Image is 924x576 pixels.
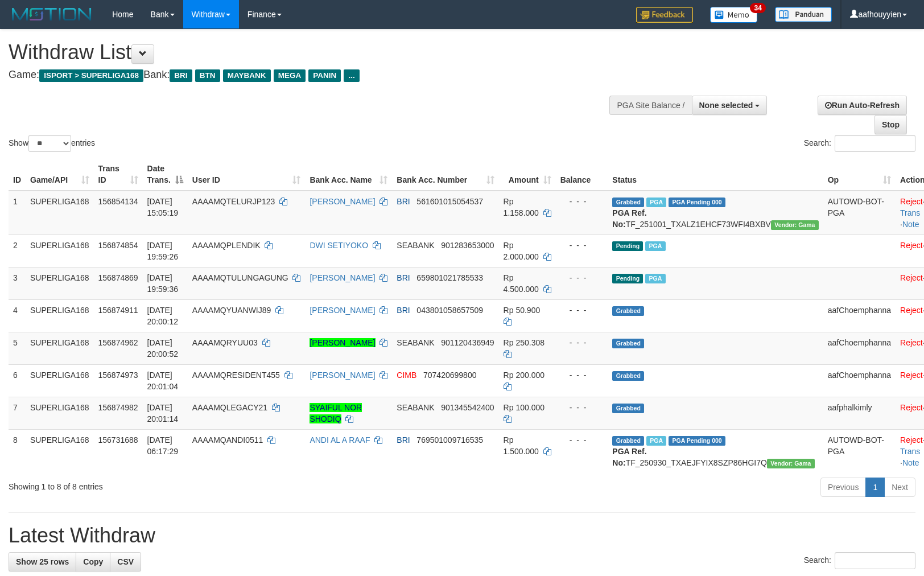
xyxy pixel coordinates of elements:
[902,220,919,229] a: Note
[147,273,179,294] span: [DATE] 19:59:36
[423,371,476,380] span: Copy 707420699800 to clipboard
[344,69,359,82] span: ...
[192,403,267,412] span: AAAAMQLEGACY21
[835,135,915,152] input: Search:
[504,273,539,294] span: Rp 4.500.000
[669,198,725,207] span: PGA Pending
[310,403,362,423] a: SYAIFUL NOR SHODIQ
[192,306,271,315] span: AAAAMQYUANWIJ89
[646,198,666,207] span: Marked by aafsengchandara
[775,7,832,22] img: panduan.png
[900,306,923,315] a: Reject
[39,69,143,82] span: ISPORT > SUPERLIGA168
[195,69,220,82] span: BTN
[823,364,896,397] td: aafChoemphanna
[9,69,605,81] h4: Game: Bank:
[900,403,923,412] a: Reject
[9,135,95,152] label: Show entries
[612,241,643,251] span: Pending
[645,241,665,251] span: Marked by aafsengchandara
[310,338,375,347] a: [PERSON_NAME]
[900,338,923,347] a: Reject
[310,197,375,206] a: [PERSON_NAME]
[560,434,604,446] div: - - -
[900,371,923,380] a: Reject
[504,241,539,261] span: Rp 2.000.000
[416,273,483,282] span: Copy 659801021785533 to clipboard
[645,274,665,283] span: Marked by aafsengchandara
[900,435,923,445] a: Reject
[147,241,179,261] span: [DATE] 19:59:26
[823,191,896,235] td: AUTOWD-BOT-PGA
[308,69,341,82] span: PANIN
[9,158,26,191] th: ID
[9,332,26,364] td: 5
[820,478,866,497] a: Previous
[147,197,179,217] span: [DATE] 15:05:19
[310,371,375,380] a: [PERSON_NAME]
[823,429,896,473] td: AUTOWD-BOT-PGA
[274,69,306,82] span: MEGA
[98,371,138,380] span: 156874973
[26,234,94,267] td: SUPERLIGA168
[397,403,434,412] span: SEABANK
[560,337,604,348] div: - - -
[397,338,434,347] span: SEABANK
[900,273,923,282] a: Reject
[310,273,375,282] a: [PERSON_NAME]
[669,436,725,446] span: PGA Pending
[609,96,691,115] div: PGA Site Balance /
[556,158,608,191] th: Balance
[612,274,643,283] span: Pending
[823,397,896,429] td: aafphalkimly
[9,524,915,547] h1: Latest Withdraw
[117,557,134,566] span: CSV
[310,435,370,445] a: ANDI AL A RAAF
[26,191,94,235] td: SUPERLIGA168
[636,7,693,23] img: Feedback.jpg
[147,338,179,359] span: [DATE] 20:00:52
[504,197,539,217] span: Rp 1.158.000
[504,338,544,347] span: Rp 250.308
[767,459,815,468] span: Vendor URL: https://trx31.1velocity.biz
[397,241,434,250] span: SEABANK
[94,158,143,191] th: Trans ID: activate to sort column ascending
[608,158,823,191] th: Status
[192,273,288,282] span: AAAAMQTULUNGAGUNG
[98,241,138,250] span: 156874854
[9,552,76,571] a: Show 25 rows
[147,403,179,423] span: [DATE] 20:01:14
[397,306,410,315] span: BRI
[188,158,306,191] th: User ID: activate to sort column ascending
[98,435,138,445] span: 156731688
[397,371,416,380] span: CIMB
[9,234,26,267] td: 2
[499,158,556,191] th: Amount: activate to sort column ascending
[884,478,915,497] a: Next
[305,158,392,191] th: Bank Acc. Name: activate to sort column ascending
[560,272,604,283] div: - - -
[397,273,410,282] span: BRI
[902,458,919,467] a: Note
[26,364,94,397] td: SUPERLIGA168
[612,404,644,413] span: Grabbed
[612,371,644,381] span: Grabbed
[397,435,410,445] span: BRI
[441,338,494,347] span: Copy 901120436949 to clipboard
[804,552,915,569] label: Search:
[818,96,907,115] a: Run Auto-Refresh
[98,273,138,282] span: 156874869
[560,402,604,413] div: - - -
[147,306,179,326] span: [DATE] 20:00:12
[397,197,410,206] span: BRI
[560,305,604,316] div: - - -
[192,197,275,206] span: AAAAMQTELURJP123
[26,299,94,332] td: SUPERLIGA168
[823,299,896,332] td: aafChoemphanna
[560,240,604,251] div: - - -
[192,241,261,250] span: AAAAMQPLENDIK
[26,397,94,429] td: SUPERLIGA168
[9,267,26,299] td: 3
[900,197,923,206] a: Reject
[750,3,765,13] span: 34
